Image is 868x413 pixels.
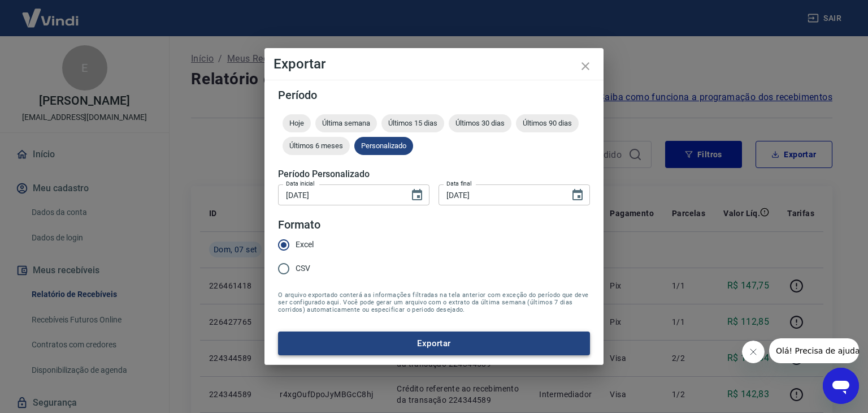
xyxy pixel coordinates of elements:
span: Última semana [315,119,377,127]
div: Últimos 6 meses [283,137,350,155]
span: O arquivo exportado conterá as informações filtradas na tela anterior com exceção do período que ... [278,291,590,313]
span: CSV [296,263,310,274]
div: Última semana [315,114,377,132]
span: Hoje [283,119,311,127]
iframe: Fechar mensagem [742,341,765,363]
button: Choose date, selected date is 7 de set de 2025 [566,184,589,206]
span: Personalizado [354,141,413,150]
button: close [572,53,599,80]
iframe: Mensagem da empresa [769,338,859,363]
span: Últimos 90 dias [516,119,579,127]
span: Excel [296,239,314,251]
label: Data final [446,179,472,188]
legend: Formato [278,217,320,233]
div: Personalizado [354,137,413,155]
div: Hoje [283,114,311,132]
span: Olá! Precisa de ajuda? [7,8,95,17]
span: Últimos 15 dias [381,119,444,127]
iframe: Botão para abrir a janela de mensagens [823,368,859,404]
button: Exportar [278,332,590,355]
h5: Período [278,89,590,101]
h4: Exportar [274,57,594,71]
div: Últimos 15 dias [381,114,444,132]
div: Últimos 90 dias [516,114,579,132]
span: Últimos 6 meses [283,141,350,150]
label: Data inicial [286,179,315,188]
input: DD/MM/YYYY [278,184,401,205]
span: Últimos 30 dias [449,119,511,127]
button: Choose date, selected date is 7 de set de 2025 [406,184,428,206]
input: DD/MM/YYYY [439,184,562,205]
div: Últimos 30 dias [449,114,511,132]
h5: Período Personalizado [278,169,590,180]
